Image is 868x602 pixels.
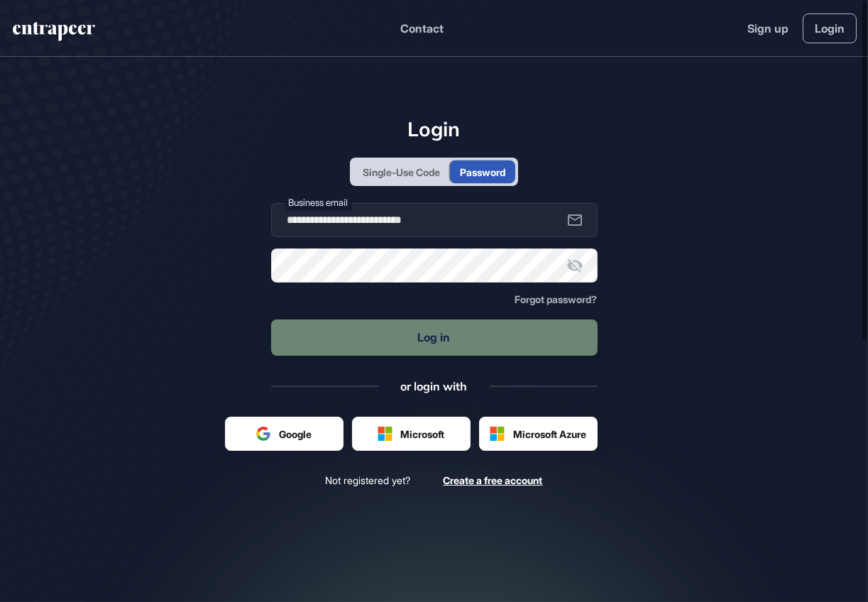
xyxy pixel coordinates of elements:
[401,378,468,394] div: or login with
[515,294,598,305] a: Forgot password?
[444,474,543,486] span: Create a free account
[271,117,598,141] h1: Login
[285,196,352,211] label: Business email
[803,13,857,43] a: Login
[747,20,789,37] a: Sign up
[515,293,598,305] span: Forgot password?
[271,319,598,356] button: Log in
[11,22,97,46] a: entrapeer-logo
[363,165,440,180] div: Single-Use Code
[460,165,505,180] div: Password
[444,474,543,487] a: Create a free account
[400,19,444,38] button: Contact
[326,474,411,487] span: Not registered yet?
